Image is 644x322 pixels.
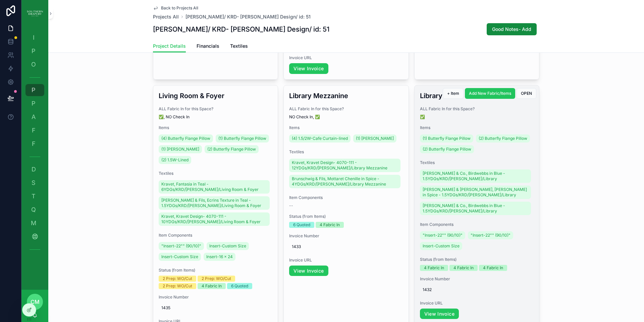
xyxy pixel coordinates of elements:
span: Back to Projects All [161,5,198,11]
a: [PERSON_NAME] & Co., Birdwebbs in Blue - 1.5YDGs/KRD/[PERSON_NAME]/Library [420,169,531,183]
span: [PERSON_NAME] & Co., Birdwebbs in Blue - 1.5YDGs/KRD/[PERSON_NAME]/Library [423,171,528,182]
span: Item Components [289,195,403,200]
span: "Insert-22"" (90/10)" [423,233,463,238]
div: 6 Quoted [231,283,248,289]
span: (1) [PERSON_NAME] [161,147,199,152]
span: (4) 1.5/2W-Cafe Curtain-lined [292,136,348,141]
span: (2) Butterfly Flange Pillow [479,136,527,141]
span: ✅, NO Check In [159,114,272,120]
div: 2 Prep: WO/Cut [202,276,231,282]
a: (4) 1.5/2W-Cafe Curtain-lined [289,134,351,143]
span: (2) 1.5W-Lined [161,157,189,163]
button: OPEN [517,88,536,99]
span: (2) Butterfly Flange Pillow [207,147,256,152]
span: 1433 [292,244,400,249]
a: View Invoice [420,309,459,319]
a: P [25,84,44,96]
a: S [25,177,44,189]
span: P [30,100,37,107]
button: + Item [443,88,464,99]
span: D [30,166,37,173]
div: 2 Prep: WO/Cut [163,276,192,282]
div: 4 Fabric In [424,265,444,271]
span: O [30,61,37,68]
span: Items [159,125,272,130]
a: F [25,138,44,150]
a: [PERSON_NAME]/ KRD- [PERSON_NAME] Design/ id: 51 [185,13,311,20]
a: (2) Butterfly Flange Pillow [476,134,530,143]
h1: [PERSON_NAME]/ KRD- [PERSON_NAME] Design/ id: 51 [153,25,329,34]
a: (4) Butterfly Flange Pillow [159,134,213,143]
span: Add New Fabric/Items [469,91,511,96]
a: (2) Butterfly Flange Pillow [420,145,474,153]
a: Q [25,204,44,216]
span: Kravet, Kravet Design- 4070-111 - 10YDGs/KRD/[PERSON_NAME]/Living Room & Foyer [161,214,267,225]
a: Financials [197,40,219,53]
a: Insert-Custom Size [420,242,462,250]
a: T [25,190,44,202]
span: Textiles [420,160,534,165]
span: Q [30,206,37,213]
span: Item Components [159,233,272,238]
span: Brunschwig & Fils, Mottaret Chenille in Spice - 4YDGs/KRD/[PERSON_NAME]/Library Mezzanine [292,176,397,187]
span: Invoice Number [159,294,272,300]
span: I [30,34,37,41]
a: Insert-Custom Size [207,242,249,250]
a: "Insert-22"" (90/10)" [159,242,204,250]
span: Status (from Items) [420,257,534,262]
a: (2) Butterfly Flange Pillow [205,145,259,153]
h3: Living Room & Foyer [159,91,272,101]
div: 4 Fabric In [453,265,474,271]
a: P [25,45,44,57]
span: Insert-Custom Size [209,243,246,249]
span: Items [289,125,403,130]
span: (2) Butterfly Flange Pillow [423,147,471,152]
button: Good Notes- Add [487,23,537,35]
span: A [30,114,37,120]
a: (2) 1.5W-Lined [159,156,191,164]
a: "Insert-22"" (90/10)" [468,231,513,239]
a: "Insert-22"" (90/10)" [420,231,465,239]
a: View Invoice [289,63,328,74]
span: ✅ [420,114,534,120]
a: O [25,58,44,71]
a: View Invoice [289,266,328,276]
a: (1) [PERSON_NAME] [159,145,202,153]
span: Project Details [153,43,186,49]
a: Projects All [153,13,179,20]
span: ALL Fabric In for this Space? [289,106,403,112]
a: Back to Projects All [153,5,198,11]
a: A [25,111,44,123]
a: Brunschwig & Fils, Mottaret Chenille in Spice - 4YDGs/KRD/[PERSON_NAME]/Library Mezzanine [289,175,400,188]
span: Textiles [159,171,272,176]
span: T [30,193,37,200]
span: [PERSON_NAME] & [PERSON_NAME], [PERSON_NAME] in Spice - 1.5YDGs/KRD/[PERSON_NAME]/Library [423,187,528,198]
span: Status (from Items) [159,268,272,273]
div: 4 Fabric In [320,222,340,228]
span: [PERSON_NAME] & Fils, Ecrins Texture in Teal - 1.5YDGs/KRD/[PERSON_NAME]/Living Room & Foyer [161,198,267,208]
span: S [30,179,37,186]
span: Textiles [289,149,403,155]
span: Good Notes- Add [492,26,531,33]
span: Invoice URL [420,300,534,306]
span: -- [289,203,293,208]
span: Item Components [420,222,534,227]
span: P [30,87,37,93]
span: OPEN [521,91,532,96]
h3: Library [420,91,534,101]
a: F [25,124,44,136]
a: Kravet, Fantasia in Teal - 6YDGs/KRD/[PERSON_NAME]/Living Room & Foyer [159,180,270,194]
a: [PERSON_NAME] & Fils, Ecrins Texture in Teal - 1.5YDGs/KRD/[PERSON_NAME]/Living Room & Foyer [159,196,270,210]
span: Insert-16 x 24 [206,254,233,259]
span: Items [420,125,534,130]
a: Kravet, Kravet Design- 4070-111 - 10YDGs/KRD/[PERSON_NAME]/Living Room & Foyer [159,212,270,226]
h3: Library Mezzanine [289,91,403,101]
a: Insert-16 x 24 [204,253,235,261]
div: 4 Fabric In [483,265,503,271]
a: P [25,97,44,110]
span: cm [31,298,40,306]
span: 1435 [161,305,270,311]
a: Insert-Custom Size [159,253,201,261]
span: Financials [197,43,219,49]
